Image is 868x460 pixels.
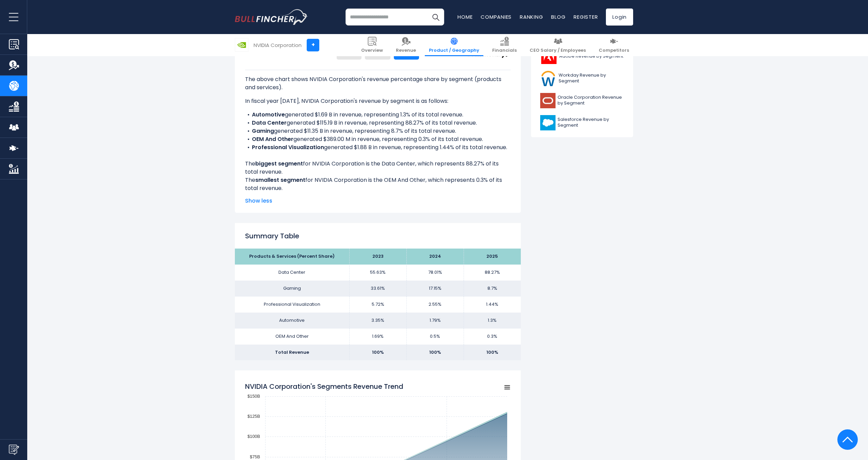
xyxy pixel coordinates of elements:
a: Ranking [520,13,543,20]
h2: Summary Table [245,231,511,241]
a: Oracle Corporation Revenue by Segment [536,91,628,110]
button: Search [427,9,444,26]
text: $100B [247,434,260,439]
span: Salesforce Revenue by Segment [558,117,624,128]
span: Workday Revenue by Segment [559,73,624,84]
li: generated $115.19 B in revenue, representing 88.27% of its total revenue. [245,119,511,127]
td: 1.69% [349,329,406,345]
a: Revenue [392,34,420,56]
a: Overview [357,34,387,56]
div: The for NVIDIA Corporation is the Data Center, which represents 88.27% of its total revenue. The ... [245,70,511,192]
a: Adobe Revenue by Segment [536,47,628,66]
a: Competitors [595,34,633,56]
th: 2023 [349,249,406,265]
span: Overview [361,48,383,53]
td: 1.44% [464,297,521,313]
td: 100% [464,345,521,361]
span: Show less [245,197,511,205]
td: Data Center [235,265,349,281]
td: 0.3% [464,329,521,345]
a: Product / Geography [425,34,483,56]
td: 2.55% [406,297,464,313]
td: 33.61% [349,281,406,297]
th: Products & Services (Percent Share) [235,249,349,265]
text: $75B [250,454,260,459]
b: Data Center [252,119,287,127]
span: CEO Salary / Employees [530,48,586,53]
td: Total Revenue [235,345,349,361]
p: The above chart shows NVIDIA Corporation's revenue percentage share by segment (products and serv... [245,75,511,92]
div: NVIDIA Corporation [254,41,302,49]
tspan: NVIDIA Corporation's Segments Revenue Trend [245,382,403,391]
li: generated $1.88 B in revenue, representing 1.44% of its total revenue. [245,143,511,152]
span: Adobe Revenue by Segment [559,53,623,59]
td: 78.01% [406,265,464,281]
a: CEO Salary / Employees [526,34,590,56]
td: 88.27% [464,265,521,281]
td: OEM And Other [235,329,349,345]
span: Product / Geography [429,48,479,53]
td: Automotive [235,313,349,329]
li: generated $11.35 B in revenue, representing 8.7% of its total revenue. [245,127,511,135]
a: + [307,39,319,51]
td: 100% [349,345,406,361]
td: 1.79% [406,313,464,329]
th: 2025 [464,249,521,265]
b: smallest segment [255,176,305,184]
a: Register [574,13,598,20]
a: Home [457,13,472,20]
a: Login [606,9,633,26]
img: CRM logo [540,115,556,130]
a: Salesforce Revenue by Segment [536,113,628,132]
td: 3.35% [349,313,406,329]
td: 55.63% [349,265,406,281]
span: Financials [492,48,517,53]
span: Competitors [599,48,629,53]
b: Gaming [252,127,274,135]
p: In fiscal year [DATE], NVIDIA Corporation's revenue by segment is as follows: [245,97,511,105]
a: Blog [551,13,565,20]
td: 100% [406,345,464,361]
td: Gaming [235,281,349,297]
span: Oracle Corporation Revenue by Segment [558,95,624,106]
span: Revenue [396,48,416,53]
li: generated $389.00 M in revenue, representing 0.3% of its total revenue. [245,135,511,143]
a: Companies [481,13,512,20]
td: 8.7% [464,281,521,297]
b: Automotive [252,111,285,118]
text: $125B [247,414,260,419]
td: 0.5% [406,329,464,345]
img: bullfincher logo [235,9,308,25]
b: OEM And Other [252,135,293,143]
li: generated $1.69 B in revenue, representing 1.3% of its total revenue. [245,111,511,119]
b: biggest segment [255,160,303,168]
text: $150B [247,394,260,399]
a: Workday Revenue by Segment [536,69,628,88]
th: 2024 [406,249,464,265]
img: ADBE logo [540,49,557,64]
a: Financials [488,34,521,56]
td: 5.72% [349,297,406,313]
img: NVDA logo [235,38,248,51]
a: Go to homepage [235,9,308,25]
td: 17.15% [406,281,464,297]
img: WDAY logo [540,71,557,86]
b: Professional Visualization [252,143,324,151]
td: 1.3% [464,313,521,329]
td: Professional Visualization [235,297,349,313]
img: ORCL logo [540,93,556,108]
